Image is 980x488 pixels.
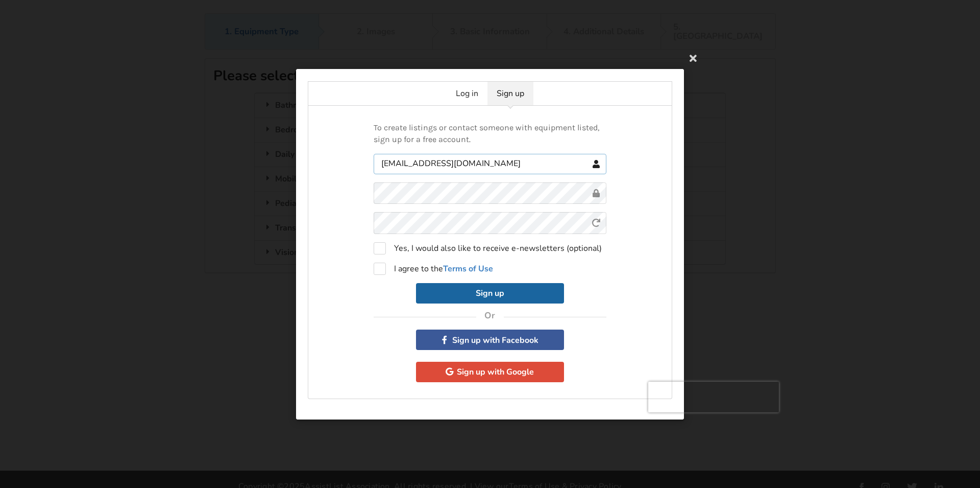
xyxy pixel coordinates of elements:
a: Terms of Use [443,263,493,274]
a: Log in [447,82,487,105]
button: Sign up [416,283,564,303]
button: Sign up with Google [416,361,564,382]
h4: Or [484,310,496,321]
label: Yes, I would also like to receive e-newsletters (optional) [374,242,602,254]
a: Sign up [487,82,533,105]
iframe: reCAPTCHA [648,381,779,412]
p: To create listings or contact someone with equipment listed, sign up for a free account. [374,122,606,146]
button: Sign up with Facebook [416,330,564,350]
input: Email address [374,153,606,174]
label: I agree to the [374,262,493,274]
